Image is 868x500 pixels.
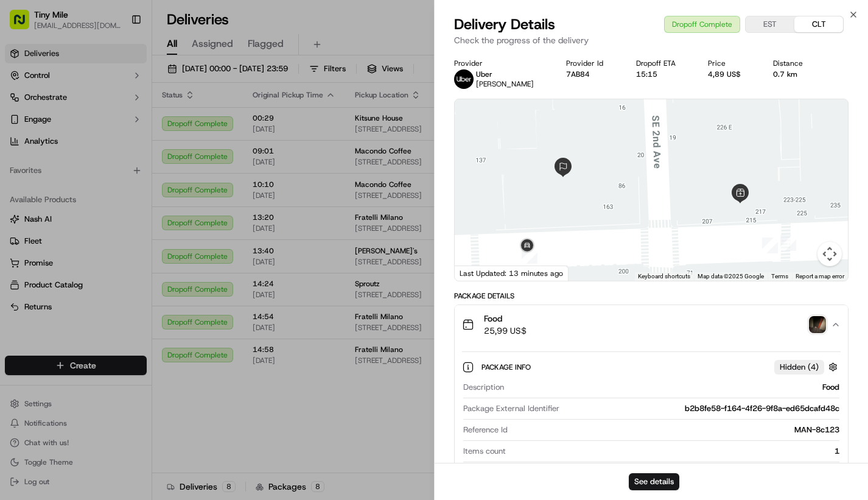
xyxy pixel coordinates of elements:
input: Got a question? Start typing here... [32,79,219,91]
p: Welcome 👋 [12,49,222,68]
div: 4,89 US$ [708,69,754,79]
span: Reference Id [463,424,508,435]
span: Food [484,312,527,325]
div: MAN-8c123 [513,424,839,435]
span: Knowledge Base [24,177,93,189]
div: b2b8fe58-f164-4f26-9f8a-ed65dcafd48c [564,403,839,414]
a: 💻API Documentation [98,172,200,194]
span: 25,99 US$ [484,325,527,337]
img: Nash [12,12,37,37]
div: 6 [762,238,778,253]
div: Start new chat [41,116,200,129]
button: CLT [794,16,843,32]
span: API Documentation [115,177,195,189]
div: 💻 [103,178,113,188]
p: Check the progress of the delivery [454,34,849,46]
span: Items count [463,446,506,457]
div: Distance [773,58,816,68]
span: [PERSON_NAME] [476,79,534,89]
p: Uber [476,69,534,79]
button: Keyboard shortcuts [638,272,690,281]
a: Open this area in Google Maps (opens a new window) [458,265,498,281]
div: Last Updated: 13 minutes ago [455,266,569,281]
a: Terms (opens in new tab) [771,273,788,280]
button: Food25,99 US$photo_proof_of_delivery image [455,305,848,344]
div: Price [708,58,754,68]
img: uber-new-logo.jpeg [454,69,474,89]
span: Hidden ( 4 ) [780,362,819,373]
div: 1 [511,446,839,457]
img: photo_proof_of_delivery image [809,316,826,333]
a: Powered byPylon [86,206,147,216]
span: Package Info [481,362,533,372]
span: Delivery Details [454,15,555,34]
button: Map camera controls [817,242,842,266]
button: Hidden (4) [774,359,841,375]
a: 📗Knowledge Base [7,172,98,194]
div: Package Details [454,291,849,301]
div: 0.7 km [773,69,816,79]
span: Pylon [121,206,147,216]
img: Google [458,265,498,281]
button: 7AB84 [566,69,590,79]
div: 15:15 [636,69,688,79]
span: Package External Identifier [463,403,559,414]
span: Description [463,382,504,393]
div: We're available if you need us! [41,129,154,138]
div: 📗 [12,178,22,188]
div: Dropoff ETA [636,58,688,68]
img: 1736555255976-a54dd68f-1ca7-489b-9aae-adbdc363a1c4 [12,116,34,138]
div: Food [509,382,839,393]
span: Map data ©2025 Google [698,273,764,280]
button: Start new chat [207,120,222,135]
a: Report a map error [796,273,844,280]
div: Provider [454,58,547,68]
button: EST [746,16,794,32]
div: Provider Id [566,58,616,68]
div: 10 [522,248,537,264]
div: 7 [780,235,796,251]
button: See details [629,473,679,490]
